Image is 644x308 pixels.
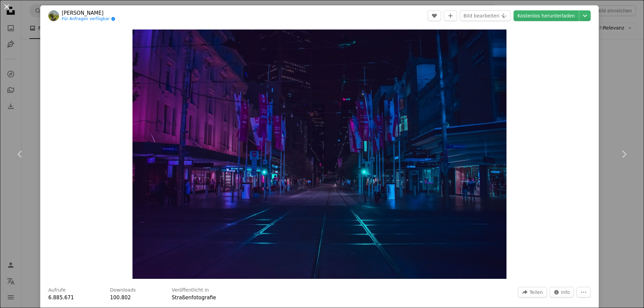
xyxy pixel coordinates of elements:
[172,295,216,301] a: Straßenfotografie
[529,287,543,297] span: Teilen
[110,287,136,294] h3: Downloads
[428,10,441,21] button: Gefällt mir
[48,10,59,21] img: Zum Profil von kevin laminto
[514,10,579,21] a: Kostenlos herunterladen
[561,287,570,297] span: Info
[577,287,591,298] button: Weitere Aktionen
[444,10,457,21] button: Zu Kollektion hinzufügen
[460,10,511,21] button: Bild bearbeiten
[604,122,644,186] a: Weiter
[110,295,131,301] span: 100.802
[550,287,574,298] button: Statistiken zu diesem Bild
[579,10,591,21] button: Downloadgröße auswählen
[62,16,115,22] a: Für Anfragen verfügbar
[132,29,507,279] button: Dieses Bild heranzoomen
[518,287,547,298] button: Dieses Bild teilen
[48,287,66,294] h3: Aufrufe
[172,287,209,294] h3: Veröffentlicht in
[132,29,507,279] img: Menschen, die nachts auf dem Gehweg gehen
[48,295,74,301] span: 6.885.671
[62,10,115,16] a: [PERSON_NAME]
